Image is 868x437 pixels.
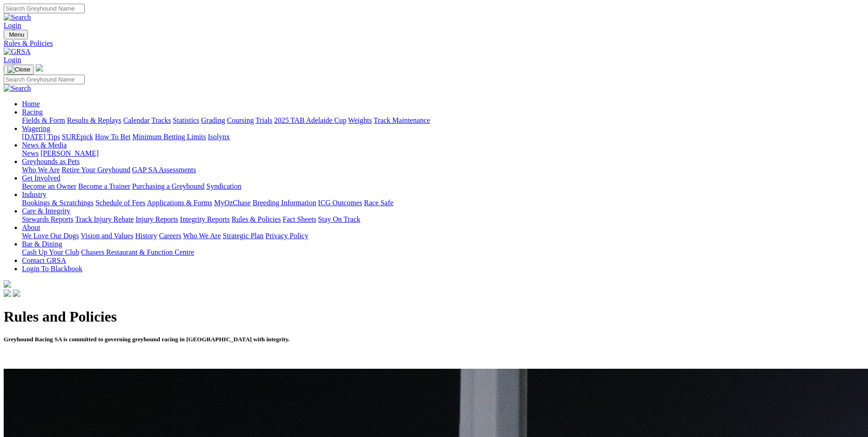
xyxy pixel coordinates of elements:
a: Privacy Policy [265,232,308,240]
a: SUREpick [62,133,93,141]
a: Rules & Policies [4,39,864,48]
img: GRSA [4,48,31,56]
a: Login [4,22,21,29]
div: Get Involved [22,182,864,191]
a: Integrity Reports [180,215,230,223]
h5: Greyhound Racing SA is committed to governing greyhound racing in [GEOGRAPHIC_DATA] with integrity. [4,336,864,343]
a: Schedule of Fees [95,199,145,207]
a: About [22,224,40,231]
a: Become a Trainer [78,182,130,190]
a: News & Media [22,141,67,149]
a: ICG Outcomes [318,199,362,207]
a: Contact GRSA [22,257,66,264]
a: MyOzChase [214,199,251,207]
a: We Love Our Dogs [22,232,79,240]
a: Isolynx [208,133,230,141]
a: Become an Owner [22,182,76,190]
a: Who We Are [22,166,60,174]
a: Coursing [227,116,254,124]
a: History [135,232,157,240]
a: Weights [348,116,372,124]
a: Strategic Plan [223,232,264,240]
img: Close [7,66,30,73]
img: Search [4,13,31,22]
a: 2025 TAB Adelaide Cup [274,116,346,124]
img: twitter.svg [13,290,20,297]
a: [PERSON_NAME] [40,149,98,157]
a: Purchasing a Greyhound [132,182,205,190]
a: Statistics [173,116,199,124]
span: Menu [9,31,24,38]
a: Bar & Dining [22,240,62,248]
div: Greyhounds as Pets [22,166,864,174]
a: Stewards Reports [22,215,73,223]
a: Results & Replays [67,116,121,124]
a: Fact Sheets [283,215,316,223]
h1: Rules and Policies [4,308,864,325]
div: News & Media [22,149,864,158]
a: Retire Your Greyhound [62,166,130,174]
div: About [22,232,864,240]
a: Trials [255,116,272,124]
a: Tracks [151,116,171,124]
div: Industry [22,199,864,207]
a: Fields & Form [22,116,65,124]
a: Track Injury Rebate [75,215,134,223]
button: Toggle navigation [4,65,34,75]
a: Race Safe [364,199,393,207]
a: Racing [22,108,43,116]
a: Injury Reports [135,215,178,223]
a: Vision and Values [81,232,133,240]
a: Who We Are [183,232,221,240]
a: Login [4,56,21,64]
a: How To Bet [95,133,131,141]
a: Care & Integrity [22,207,70,215]
img: logo-grsa-white.png [36,64,43,71]
a: Login To Blackbook [22,265,82,273]
a: Careers [159,232,181,240]
input: Search [4,75,85,84]
a: Track Maintenance [374,116,430,124]
a: Bookings & Scratchings [22,199,93,207]
div: Wagering [22,133,864,141]
a: Calendar [123,116,150,124]
a: Wagering [22,125,50,132]
div: Care & Integrity [22,215,864,224]
input: Search [4,4,85,13]
a: Greyhounds as Pets [22,158,80,165]
a: Syndication [206,182,241,190]
button: Toggle navigation [4,30,28,39]
a: [DATE] Tips [22,133,60,141]
a: Home [22,100,40,108]
a: Grading [201,116,225,124]
a: GAP SA Assessments [132,166,196,174]
img: facebook.svg [4,290,11,297]
img: logo-grsa-white.png [4,280,11,288]
a: Applications & Forms [147,199,212,207]
div: Racing [22,116,864,125]
a: Chasers Restaurant & Function Centre [81,248,194,256]
a: Breeding Information [253,199,316,207]
a: Cash Up Your Club [22,248,79,256]
a: Stay On Track [318,215,360,223]
a: Industry [22,191,46,198]
a: Minimum Betting Limits [132,133,206,141]
img: Search [4,84,31,93]
a: News [22,149,38,157]
a: Rules & Policies [232,215,281,223]
div: Bar & Dining [22,248,864,257]
a: Get Involved [22,174,60,182]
